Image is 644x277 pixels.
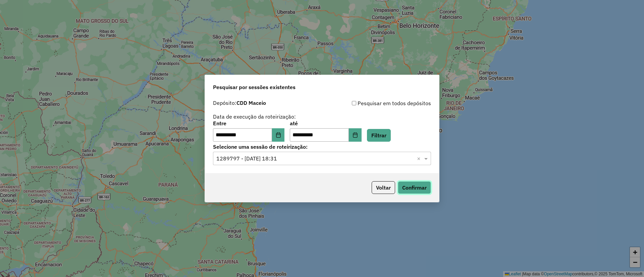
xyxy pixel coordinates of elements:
label: Data de execução da roteirização: [213,113,296,121]
label: Selecione uma sessão de roteirização: [213,143,431,151]
strong: CDD Maceio [236,99,266,106]
label: até [290,119,361,127]
button: Choose Date [272,128,285,142]
button: Voltar [372,181,395,194]
div: Pesquisar em todos depósitos [322,99,431,107]
button: Choose Date [349,128,362,142]
button: Confirmar [398,181,431,194]
button: Filtrar [367,129,391,142]
span: Clear all [417,154,423,162]
label: Entre [213,119,284,127]
span: Pesquisar por sessões existentes [213,83,296,91]
label: Depósito: [213,99,266,107]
